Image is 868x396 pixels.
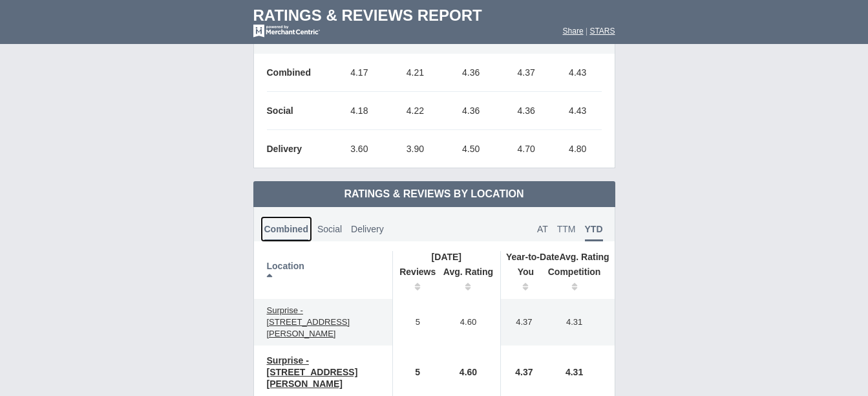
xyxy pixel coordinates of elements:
span: Social [317,224,342,234]
a: Share [563,27,584,36]
a: Surprise - [STREET_ADDRESS][PERSON_NAME] [260,353,386,391]
td: 3.60 [332,130,388,168]
th: [DATE] [392,251,500,263]
td: 3.90 [387,130,443,168]
td: 4.17 [332,54,388,92]
td: 4.70 [498,130,554,168]
th: Reviews: activate to sort column ascending [392,263,436,299]
td: 4.43 [554,54,602,92]
a: STARS [589,27,615,36]
th: Avg. Rating: activate to sort column ascending [436,263,501,299]
td: 4.21 [387,54,443,92]
a: Surprise - [STREET_ADDRESS][PERSON_NAME] [260,303,386,342]
span: | [586,27,587,36]
span: YTD [585,224,603,241]
td: 4.31 [541,299,615,346]
td: 4.60 [436,299,501,346]
span: Delivery [351,224,384,234]
th: Avg. Rating [501,251,615,263]
td: Combined [267,54,332,92]
td: Delivery [267,130,332,168]
span: Surprise - [STREET_ADDRESS][PERSON_NAME] [267,355,358,389]
td: 4.80 [554,130,602,168]
td: 4.36 [443,92,499,130]
span: TTM [557,224,576,234]
td: 4.37 [498,54,554,92]
td: 4.36 [498,92,554,130]
td: 4.36 [443,54,499,92]
th: You: activate to sort column ascending [501,263,541,299]
td: 4.22 [387,92,443,130]
td: Ratings & Reviews by Location [253,181,615,207]
span: Combined [264,224,308,241]
span: AT [537,224,548,234]
span: Surprise - [STREET_ADDRESS][PERSON_NAME] [267,305,350,338]
td: 4.50 [443,130,499,168]
td: Social [267,92,332,130]
img: mc-powered-by-logo-white-103.png [253,25,320,38]
td: 4.37 [501,299,541,346]
th: Competition : activate to sort column ascending [541,263,615,299]
td: 5 [392,299,436,346]
span: Year-to-Date [506,252,559,262]
td: 4.43 [554,92,602,130]
th: Location: activate to sort column descending [254,251,393,299]
td: 4.18 [332,92,388,130]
